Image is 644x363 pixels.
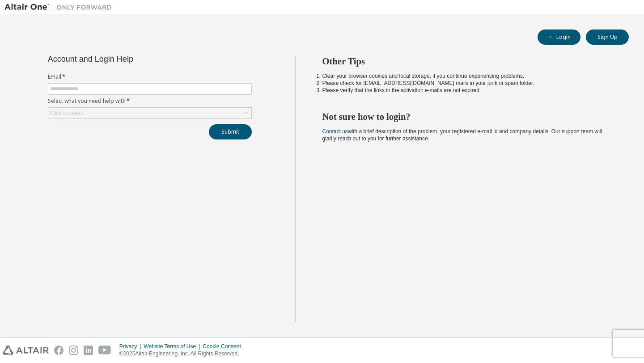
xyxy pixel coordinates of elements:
[4,3,116,12] img: Altair One
[203,343,246,350] div: Cookie Consent
[322,80,613,87] li: Please check for [EMAIL_ADDRESS][DOMAIN_NAME] mails in your junk or spam folder.
[98,346,111,355] img: youtube.svg
[209,124,252,139] button: Submit
[119,343,144,350] div: Privacy
[322,87,613,94] li: Please verify that the links in the activation e-mails are not expired.
[69,346,78,355] img: instagram.svg
[48,108,251,118] div: Click to select
[322,72,613,80] li: Clear your browser cookies and local storage, if you continue experiencing problems.
[54,346,64,355] img: facebook.svg
[322,55,613,67] h2: Other Tips
[322,128,602,142] span: with a brief description of the problem, your registered e-mail id and company details. Our suppo...
[586,30,629,45] button: Sign Up
[322,128,348,135] a: Contact us
[48,73,252,80] label: Email
[48,55,211,63] div: Account and Login Help
[119,350,246,358] p: © 2025 Altair Engineering, Inc. All Rights Reserved.
[144,343,203,350] div: Website Terms of Use
[84,346,93,355] img: linkedin.svg
[48,97,252,105] label: Select what you need help with
[538,30,580,45] button: Login
[50,110,83,117] div: Click to select
[3,346,49,355] img: altair_logo.svg
[322,111,613,122] h2: Not sure how to login?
